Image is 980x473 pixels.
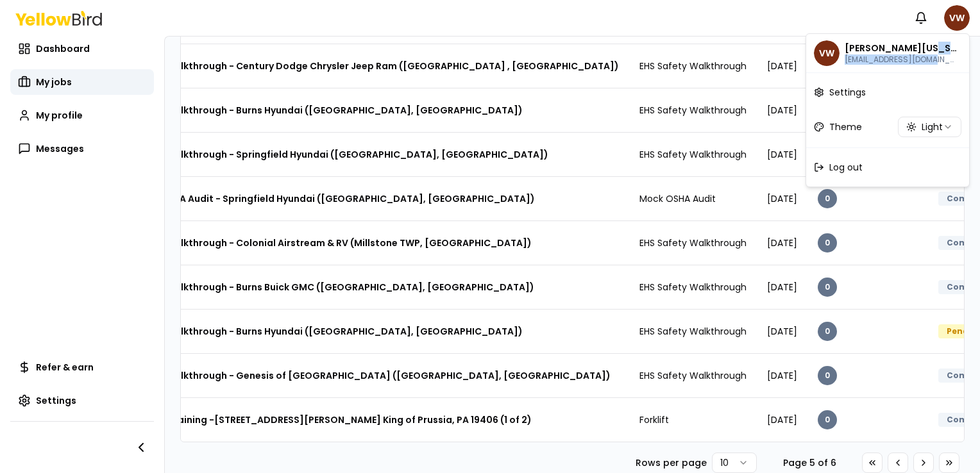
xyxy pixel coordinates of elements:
[829,161,863,174] span: Log out
[829,120,862,133] span: Theme
[845,54,958,65] p: washingtonvance@yahoo.com
[845,42,958,54] p: Vance Washington
[814,40,840,66] span: VW
[829,86,866,99] span: Settings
